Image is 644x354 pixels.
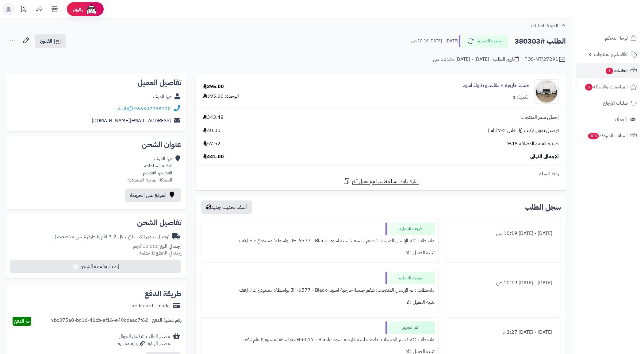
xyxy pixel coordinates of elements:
h2: طريقة الدفع [144,290,182,298]
span: الفاتورة [40,37,52,45]
div: ملاحظات : تم الإرسال المنتجات: طقم جلسة خارجية اسود -JH-6577 - Black بواسطة: مستودع عام ارفف [205,284,434,296]
span: 343.48 [203,114,224,121]
strong: إجمالي الوزن: [156,243,182,250]
a: تحديثات المنصة [16,3,32,17]
span: 6 [585,84,592,91]
a: الطلبات1 [576,63,640,78]
span: 1 [606,68,613,74]
span: السلات المتروكة [587,131,628,140]
span: المراجعات والأسئلة [585,83,628,91]
div: [DATE] - [DATE] 10:19 ص [450,228,557,239]
button: خرجت للتسليم [459,35,508,48]
div: رابط السلة [198,170,563,177]
a: جلسة خارجية 4 مقاعد و طاولة أسود [463,82,530,89]
a: مها المرشد [151,93,171,100]
a: العملاء [576,112,640,127]
div: توصيل بدون تركيب (في خلال 2-7 ايام ) [55,233,169,240]
div: ملاحظات : تم تجهيز المنتجات: طقم جلسة خارجية اسود -JH-6577 - Black بواسطة: مستودع عام ارفف [205,334,434,346]
span: 40.00 [203,127,220,134]
div: خرجت للتسليم [385,272,435,284]
div: POS-NT/27291 [524,56,566,63]
div: تم التجهيز [385,321,435,334]
span: رفيق [73,6,83,13]
h2: تفاصيل العميل [11,79,182,86]
a: السلات المتروكة380 [576,128,640,143]
small: 10.00 كجم [133,243,182,250]
span: لوحة التحكم [605,34,628,42]
a: العودة للطلبات [531,22,566,29]
small: [DATE] - [DATE] 10:19 ص [411,38,458,44]
div: الكمية: 1 [513,94,530,101]
span: توصيل بدون تركيب (في خلال 2-7 ايام ) [488,127,559,134]
div: 395.00 [203,83,224,90]
div: ملاحظات : تم الإرسال المنتجات: طقم جلسة خارجية اسود -JH-6577 - Black بواسطة: مستودع عام ارفف [205,235,434,247]
a: 966507758120 [134,105,171,112]
span: الأقسام والمنتجات [594,50,628,59]
span: ضريبة القيمة المضافة 15% [507,140,559,147]
div: مصدر الطلب :تطبيق الجوال [118,333,170,347]
button: أضف تحديث جديد [201,200,252,214]
div: [DATE] - [DATE] 3:27 م [450,326,557,338]
span: 441.00 [203,153,224,160]
div: تنبيه العميل : لا [205,247,434,259]
div: مصدر الزيارة: زيارة مباشرة [118,340,170,347]
span: الإجمالي النهائي [530,153,559,160]
small: 1 قطعة [139,249,182,257]
span: تم الدفع [14,317,30,325]
h2: الطلب #380303 [515,35,566,48]
a: طلبات الإرجاع [576,96,640,111]
div: مها المرشد فيضه السلمات، القصيم، القصيم المملكة العربية السعودية [128,155,172,183]
span: شارك رابط السلة نفسها مع عميل آخر [352,178,419,185]
img: 1752406678-1-90x90.jpg [535,79,558,104]
a: المراجعات والأسئلة6 [576,80,640,94]
h3: سجل الطلب [524,204,561,211]
span: الطلبات [605,66,628,75]
a: [EMAIL_ADDRESS][DOMAIN_NAME] [92,117,171,124]
h2: تفاصيل الشحن [11,219,182,226]
a: واتساب [115,105,133,112]
span: العودة للطلبات [531,22,558,29]
span: العملاء [615,115,627,124]
span: ( طرق شحن مخصصة ) [55,233,98,240]
img: ai-face.png [85,3,98,15]
div: الوحدة: 395.00 [203,93,239,100]
div: creditcard - mada [130,302,170,309]
a: لوحة التحكم [576,31,640,45]
span: إجمالي سعر المنتجات [520,114,559,121]
span: 57.52 [203,140,220,147]
h2: عنوان الشحن [11,141,182,148]
span: طلبات الإرجاع [603,99,628,107]
button: إصدار بوليصة الشحن [10,260,181,273]
a: الموقع على الخريطة [125,189,181,202]
div: رقم عملية الدفع : 9bc375a0-bd16-41cb-af16-e40ddaac7f62 [51,317,182,326]
a: شارك رابط السلة نفسها مع عميل آخر [343,177,419,185]
div: تنبيه العميل : لا [205,296,434,308]
a: الفاتورة [35,34,66,48]
strong: إجمالي القطع: [154,249,182,257]
div: تاريخ الطلب : [DATE] - [DATE] 10:35 ص [433,56,519,63]
div: خرجت للتسليم [385,223,435,235]
span: 380 [588,133,599,139]
div: [DATE] - [DATE] 10:19 ص [450,277,557,289]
